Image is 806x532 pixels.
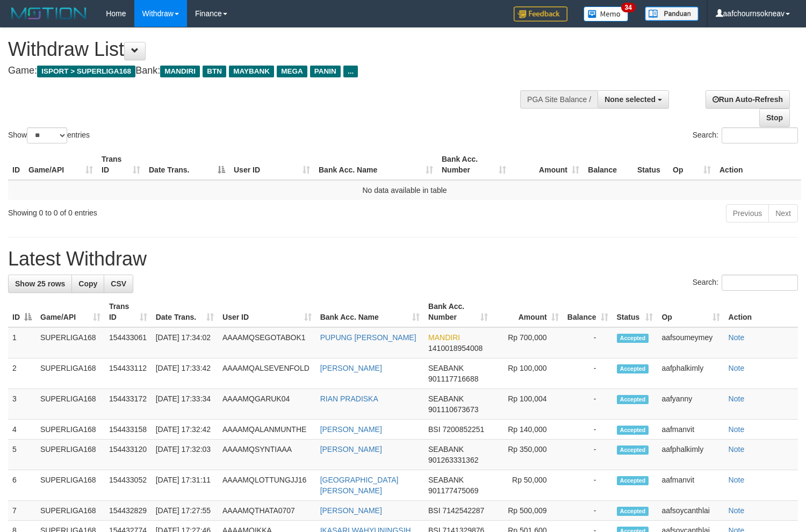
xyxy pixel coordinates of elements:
[443,425,485,434] span: Copy 7200852251 to clipboard
[437,149,510,180] th: Bank Acc. Number: activate to sort column ascending
[584,6,629,21] img: Button%20Memo.svg
[105,327,152,358] td: 154433061
[105,501,152,521] td: 154432829
[726,204,769,222] a: Previous
[8,39,527,60] h1: Withdraw List
[424,297,492,327] th: Bank Acc. Number: activate to sort column ascending
[36,358,105,389] td: SUPERLIGA168
[693,275,798,291] label: Search:
[563,389,613,420] td: -
[428,476,464,484] span: SEABANK
[8,501,36,521] td: 7
[520,90,598,109] div: PGA Site Balance /
[320,425,382,434] a: [PERSON_NAME]
[668,149,715,180] th: Op: activate to sort column ascending
[218,420,316,440] td: AAAAMQALANMUNTHE
[27,127,67,143] select: Showentries
[152,440,218,470] td: [DATE] 17:32:03
[492,420,563,440] td: Rp 140,000
[657,501,724,521] td: aafsoycanthlai
[492,297,563,327] th: Amount: activate to sort column ascending
[563,470,613,501] td: -
[203,66,226,77] span: BTN
[510,149,584,180] th: Amount: activate to sort column ascending
[617,334,649,343] span: Accepted
[443,506,485,515] span: Copy 7142542287 to clipboard
[105,297,152,327] th: Trans ID: activate to sort column ascending
[15,279,65,288] span: Show 25 rows
[492,440,563,470] td: Rp 350,000
[8,127,90,143] label: Show entries
[729,445,745,454] a: Note
[563,440,613,470] td: -
[36,327,105,358] td: SUPERLIGA168
[8,358,36,389] td: 2
[8,203,328,218] div: Showing 0 to 0 of 0 entries
[428,425,441,434] span: BSI
[621,3,636,12] span: 34
[617,476,649,485] span: Accepted
[8,440,36,470] td: 5
[105,440,152,470] td: 154433120
[310,66,341,77] span: PANIN
[8,149,24,180] th: ID
[729,425,745,434] a: Note
[8,248,798,270] h1: Latest Withdraw
[8,5,90,21] img: MOTION_logo.png
[492,327,563,358] td: Rp 700,000
[111,279,126,288] span: CSV
[428,506,441,515] span: BSI
[604,95,656,104] span: None selected
[657,327,724,358] td: aafsoumeymey
[617,395,649,404] span: Accepted
[514,6,567,21] img: Feedback.jpg
[617,364,649,373] span: Accepted
[8,327,36,358] td: 1
[657,420,724,440] td: aafmanvit
[37,66,135,77] span: ISPORT > SUPERLIGA168
[428,486,478,495] span: Copy 901177475069 to clipboard
[105,389,152,420] td: 154433172
[584,149,633,180] th: Balance
[722,275,798,291] input: Search:
[729,364,745,372] a: Note
[152,327,218,358] td: [DATE] 17:34:02
[314,149,437,180] th: Bank Acc. Name: activate to sort column ascending
[160,66,200,77] span: MANDIRI
[24,149,97,180] th: Game/API: activate to sort column ascending
[657,389,724,420] td: aafyanny
[492,389,563,420] td: Rp 100,004
[8,389,36,420] td: 3
[8,66,527,76] h4: Game: Bank:
[152,420,218,440] td: [DATE] 17:32:42
[320,476,399,495] a: [GEOGRAPHIC_DATA][PERSON_NAME]
[759,109,790,127] a: Stop
[729,476,745,484] a: Note
[316,297,424,327] th: Bank Acc. Name: activate to sort column ascending
[218,327,316,358] td: AAAAMQSEGOTABOK1
[722,127,798,143] input: Search:
[715,149,801,180] th: Action
[428,405,478,414] span: Copy 901110673673 to clipboard
[36,420,105,440] td: SUPERLIGA168
[563,501,613,521] td: -
[428,456,478,464] span: Copy 901263331362 to clipboard
[8,470,36,501] td: 6
[152,501,218,521] td: [DATE] 17:27:55
[218,389,316,420] td: AAAAMQGARUK04
[105,470,152,501] td: 154433052
[768,204,798,222] a: Next
[428,333,460,342] span: MANDIRI
[729,394,745,403] a: Note
[277,66,307,77] span: MEGA
[657,470,724,501] td: aafmanvit
[617,507,649,516] span: Accepted
[563,420,613,440] td: -
[633,149,668,180] th: Status
[229,149,314,180] th: User ID: activate to sort column ascending
[229,66,274,77] span: MAYBANK
[320,394,378,403] a: RIAN PRADISKA
[492,470,563,501] td: Rp 50,000
[428,375,478,383] span: Copy 901117716688 to clipboard
[343,66,358,77] span: ...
